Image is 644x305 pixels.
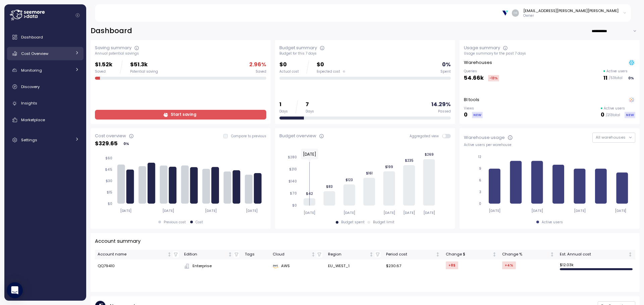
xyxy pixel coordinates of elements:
tspan: [DATE] [489,209,501,213]
div: Budget spent [341,220,365,225]
div: Not sorted [311,252,316,257]
p: / 53 total [609,76,623,80]
p: 2.96 % [249,60,266,69]
tspan: [DATE] [246,209,258,213]
p: Views [464,106,483,111]
p: BI tools [464,96,479,103]
th: Account nameNot sorted [95,250,181,259]
p: 11 [603,74,607,83]
div: +4 % [502,261,516,269]
div: Actual cost [279,69,299,74]
tspan: $45 [105,167,112,172]
div: NEW [625,112,635,118]
p: $0 [279,60,299,69]
div: Change $ [446,251,491,257]
tspan: $269 [424,152,433,157]
div: Usage summary [464,45,500,51]
td: $230.67 [383,259,443,273]
tspan: 3 [479,190,481,194]
div: Potential saving [130,69,158,74]
img: 499001cd1bdc1216dde1ec8c15af40e6 [512,9,519,16]
p: $0 [317,60,345,69]
tspan: [DATE] [383,211,395,215]
div: NEW [472,112,483,118]
a: Dashboard [7,30,84,44]
a: Insights [7,97,84,110]
p: Compare to previous [231,134,266,139]
td: EU_WEST_1 [325,259,383,273]
tspan: 0 [479,202,481,206]
th: Est. Annual costNot sorted [557,250,635,259]
th: EditionNot sorted [181,250,242,259]
a: Settings [7,133,84,147]
a: Marketplace [7,113,84,127]
tspan: $0 [108,202,112,206]
div: Passed [438,109,451,114]
div: Est. Annual cost [560,251,627,257]
div: Warehouse usage [464,134,505,141]
div: Spent [440,69,451,74]
div: Saved [95,69,112,74]
tspan: $30 [106,179,112,183]
tspan: $161 [366,171,373,175]
tspan: $70 [290,191,297,196]
div: AWS [273,263,322,269]
a: Discovery [7,80,84,93]
div: Cost [196,220,203,225]
tspan: 6 [479,178,481,182]
tspan: $0 [292,203,297,208]
div: Not sorted [628,252,633,257]
div: Budget overview [279,133,316,139]
td: QQ79410 [95,259,181,273]
p: 1 [279,100,288,109]
tspan: $83 [326,184,333,189]
tspan: [DATE] [304,211,315,215]
img: 66701683c6d4cd7db1da4f8d.PNG [502,9,509,16]
th: Change $Not sorted [443,250,499,259]
p: Warehouses [464,59,492,66]
a: Monitoring [7,64,84,77]
span: Expected cost [317,69,340,74]
p: 0 % [442,60,451,69]
p: 14.29 % [431,100,451,109]
div: 0 % [627,75,635,81]
div: Edition [184,251,227,257]
h2: Dashboard [91,26,132,36]
div: Budget limit [373,220,394,225]
p: 54.66k [464,74,484,83]
tspan: [DATE] [205,209,217,213]
div: Not sorted [435,252,440,257]
span: Settings [21,137,37,143]
tspan: $140 [288,179,297,183]
tspan: $60 [105,156,112,160]
div: Not sorted [492,252,497,257]
p: $51.3k [130,60,158,69]
th: RegionNot sorted [325,250,383,259]
div: Active users per warehouse [464,143,635,147]
tspan: [DATE] [120,209,131,213]
tspan: [DATE] [403,211,415,215]
tspan: $199 [385,165,393,169]
p: 0 [464,110,468,120]
div: Account name [98,251,166,257]
tspan: [DATE] [423,211,435,215]
p: 0 [601,110,604,120]
div: Cloud [273,251,310,257]
div: Not sorted [228,252,232,257]
div: Not sorted [369,252,374,257]
span: Insights [21,100,37,106]
div: Saving summary [95,45,131,51]
span: Marketplace [21,117,45,123]
div: 0 % [122,141,130,147]
p: Account summary [95,237,141,245]
span: Dashboard [21,34,43,40]
tspan: $42 [306,192,313,196]
span: Aggregated view [410,134,442,138]
div: Active users [542,220,563,225]
p: $1.52k [95,60,112,69]
tspan: $210 [289,167,297,171]
button: All warehouses [592,133,635,142]
tspan: 9 [479,166,481,171]
div: Period cost [386,251,435,257]
a: Cost Overview [7,47,84,60]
